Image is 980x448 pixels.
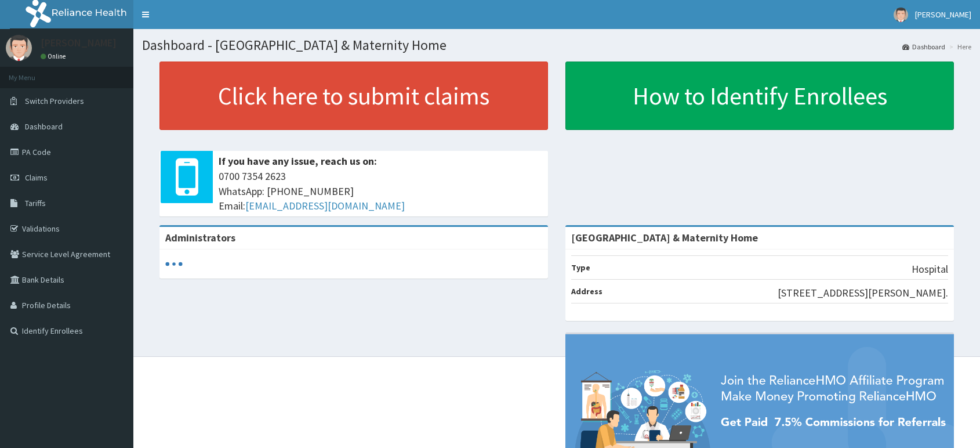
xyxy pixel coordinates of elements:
[219,169,542,214] span: 0700 7354 2623 WhatsApp: [PHONE_NUMBER] Email:
[778,286,948,301] p: [STREET_ADDRESS][PERSON_NAME].
[915,9,971,20] span: [PERSON_NAME]
[159,62,548,130] a: Click here to submit claims
[41,52,68,60] a: Online
[25,96,84,106] span: Switch Providers
[25,121,63,132] span: Dashboard
[165,231,235,244] b: Administrators
[565,62,954,130] a: How to Identify Enrollees
[219,154,377,168] b: If you have any issue, reach us on:
[25,172,48,183] span: Claims
[902,42,945,52] a: Dashboard
[571,262,590,273] b: Type
[894,8,908,22] img: User Image
[912,262,948,277] p: Hospital
[946,42,971,52] li: Here
[25,198,46,208] span: Tariffs
[571,231,758,244] strong: [GEOGRAPHIC_DATA] & Maternity Home
[6,35,32,61] img: User Image
[571,286,602,297] b: Address
[41,38,117,48] p: [PERSON_NAME]
[245,199,405,212] a: [EMAIL_ADDRESS][DOMAIN_NAME]
[165,255,183,273] svg: audio-loading
[142,38,971,53] h1: Dashboard - [GEOGRAPHIC_DATA] & Maternity Home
